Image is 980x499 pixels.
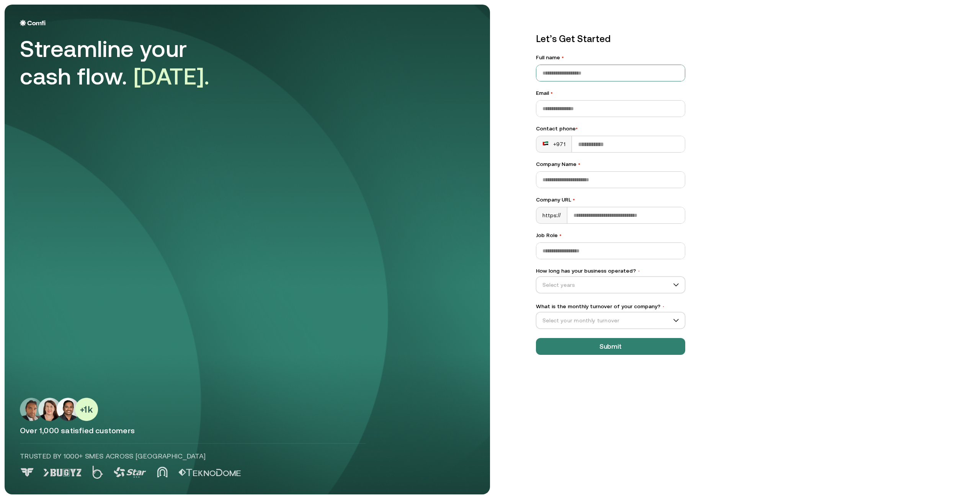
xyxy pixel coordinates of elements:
img: Logo 5 [178,469,241,476]
button: Submit [536,338,685,355]
span: • [562,54,564,60]
div: +971 [542,140,565,148]
p: Trusted by 1000+ SMEs across [GEOGRAPHIC_DATA] [20,451,366,461]
span: • [576,125,578,132]
div: https:// [536,207,567,223]
img: Logo 0 [20,468,34,477]
span: • [559,232,562,238]
img: Logo [20,20,46,26]
span: • [550,90,553,96]
label: Job Role [536,231,685,239]
p: Over 1,000 satisfied customers [20,426,475,436]
img: Logo 4 [157,466,168,478]
span: [DATE]. [134,63,210,89]
label: Email [536,89,685,97]
label: Full name [536,54,685,62]
img: Logo 1 [43,469,82,476]
div: Contact phone [536,125,685,133]
span: • [662,304,665,309]
label: Company Name [536,160,685,168]
img: Logo 3 [114,467,146,478]
div: Streamline your cash flow. [20,35,234,90]
img: Logo 2 [92,466,103,479]
label: What is the monthly turnover of your company? [536,302,685,310]
span: • [573,197,575,203]
span: • [578,161,580,167]
p: Let’s Get Started [536,32,685,46]
label: How long has your business operated? [536,267,685,275]
span: • [637,268,640,274]
label: Company URL [536,196,685,204]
